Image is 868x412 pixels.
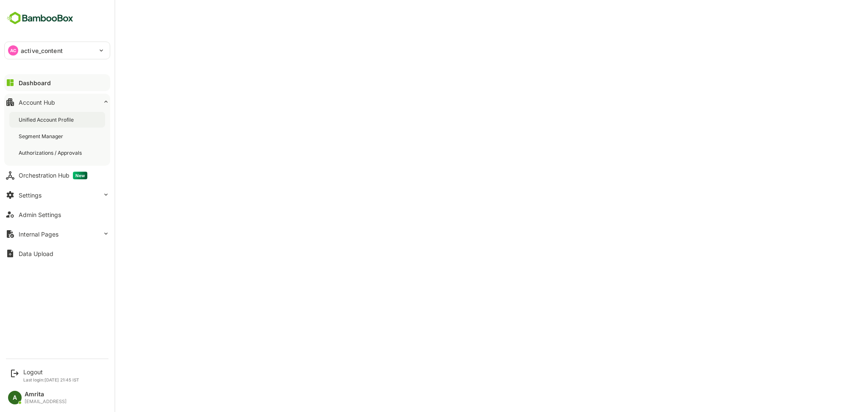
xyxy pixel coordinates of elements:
[73,172,87,179] span: New
[25,399,67,404] div: [EMAIL_ADDRESS]
[19,99,55,106] div: Account Hub
[4,187,110,203] button: Settings
[4,74,110,91] button: Dashboard
[23,368,79,376] div: Logout
[4,10,76,26] img: BambooboxFullLogoMark.5f36c76dfaba33ec1ec1367b70bb1252.svg
[23,377,79,382] p: Last login: [DATE] 21:45 IST
[19,250,53,257] div: Data Upload
[5,42,110,59] div: ACactive_content
[4,206,110,223] button: Admin Settings
[21,46,63,55] p: active_content
[25,391,67,398] div: Amrita
[8,45,18,56] div: AC
[8,391,22,404] div: A
[19,172,87,179] div: Orchestration Hub
[19,211,61,218] div: Admin Settings
[19,192,42,199] div: Settings
[4,245,110,262] button: Data Upload
[19,149,83,156] div: Authorizations / Approvals
[4,167,110,184] button: Orchestration HubNew
[4,225,110,242] button: Internal Pages
[19,231,58,238] div: Internal Pages
[4,94,110,111] button: Account Hub
[19,116,75,123] div: Unified Account Profile
[19,79,51,86] div: Dashboard
[19,133,65,140] div: Segment Manager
